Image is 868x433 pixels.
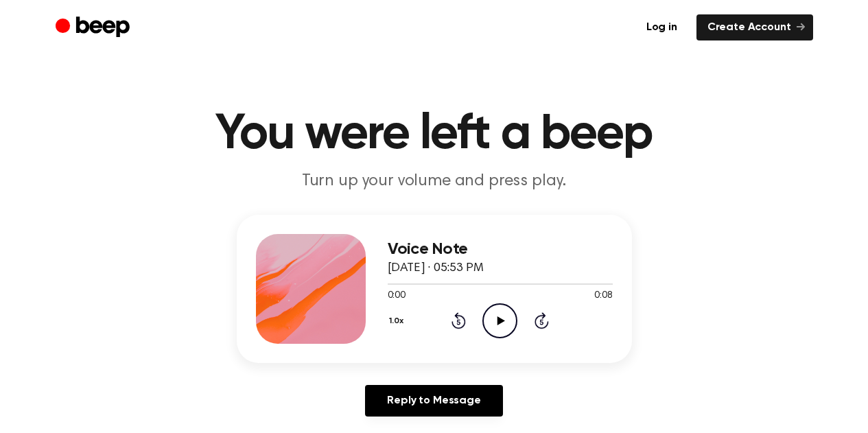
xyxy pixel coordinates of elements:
span: 0:08 [594,289,612,303]
a: Reply to Message [365,385,502,417]
h3: Voice Note [388,240,613,259]
h1: You were left a beep [83,110,786,159]
p: Turn up your volume and press play. [171,170,698,193]
a: Create Account [696,14,813,40]
span: 0:00 [388,289,406,303]
a: Beep [56,14,133,41]
span: [DATE] · 05:53 PM [388,262,484,274]
a: Log in [635,14,688,40]
button: 1.0x [388,309,409,333]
